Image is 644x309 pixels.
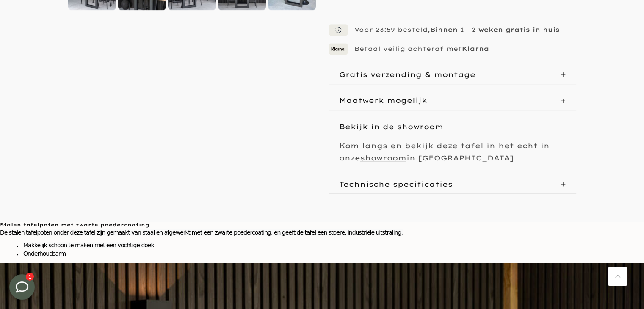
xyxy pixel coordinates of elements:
strong: Binnen 1 - 2 weken gratis in huis [430,26,560,33]
iframe: toggle-frame [1,266,43,308]
span: Makkelijk schoon te maken met een vochtige doek [23,242,154,248]
p: Voor 23:59 besteld, [354,26,560,33]
a: Terug naar boven [608,267,627,286]
span: Onderhoudsarm [23,250,66,257]
p: Bekijk in de showroom [339,122,443,131]
p: Technische specificaties [339,180,453,188]
p: Betaal veilig achteraf met [354,45,489,52]
p: Maatwerk mogelijk [339,96,427,105]
strong: Klarna [462,45,489,52]
a: showroom [360,154,406,162]
p: Gratis verzending & montage [339,70,475,79]
p: Kom langs en bekijk deze tafel in het echt in onze in [GEOGRAPHIC_DATA] [339,141,550,162]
